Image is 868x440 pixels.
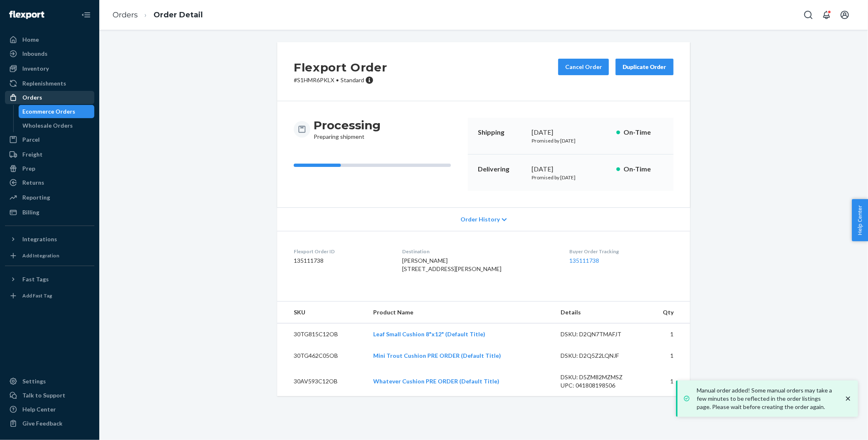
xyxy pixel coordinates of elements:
a: Prep [5,162,94,175]
button: Open Search Box [800,7,817,23]
div: Inventory [22,64,49,73]
th: Details [554,302,645,323]
div: Add Integration [22,252,59,259]
div: Reporting [22,193,50,202]
div: Prep [22,164,35,173]
a: Help Center [5,403,94,416]
div: Wholesale Orders [23,121,73,130]
button: Give Feedback [5,417,94,430]
a: Reporting [5,191,94,204]
ol: breadcrumbs [106,3,209,27]
div: Billing [22,208,39,216]
div: Help Center [22,405,56,414]
a: Add Integration [5,249,94,262]
dt: Flexport Order ID [294,248,389,255]
div: Replenishments [22,79,66,88]
a: Home [5,33,94,46]
div: Add Fast Tag [22,292,52,299]
a: Talk to Support [5,389,94,402]
span: • [336,76,339,83]
p: # S1HMR6PKLX [294,76,387,84]
span: Order History [460,215,500,224]
div: Settings [22,377,46,385]
td: 30AV593C12OB [277,366,367,396]
td: 1 [645,366,690,396]
button: Open account menu [837,7,853,23]
a: Mini Trout Cushion PRE ORDER (Default Title) [374,352,501,359]
button: Fast Tags [5,273,94,286]
button: Help Center [852,199,868,241]
a: Leaf Small Cushion 8"x12" (Default Title) [374,331,486,338]
td: 30TG815C12OB [277,323,367,345]
img: Flexport logo [9,11,44,19]
th: Qty [645,302,690,323]
a: Settings [5,375,94,388]
h3: Processing [314,118,381,133]
button: Open notifications [818,7,835,23]
td: 30TG462C05OB [277,345,367,366]
dt: Buyer Order Tracking [569,248,674,255]
div: Freight [22,150,43,159]
a: Add Fast Tag [5,289,94,302]
p: Manual order added! Some manual orders may take a few minutes to be reflected in the order listin... [697,386,836,411]
p: Shipping [478,128,525,137]
a: Ecommerce Orders [19,105,95,118]
a: Parcel [5,133,94,146]
a: Inventory [5,62,94,75]
th: SKU [277,302,367,323]
button: Close Navigation [78,7,94,23]
p: Promised by [DATE] [532,137,610,144]
a: Orders [5,91,94,104]
div: UPC: 041808198506 [561,381,639,390]
a: Wholesale Orders [19,119,95,132]
div: Parcel [22,136,40,144]
span: Standard [340,76,364,83]
div: Inbounds [22,50,48,58]
a: Order Detail [153,10,203,19]
a: Orders [113,10,138,19]
a: Whatever Cushion PRE ORDER (Default Title) [374,378,500,385]
a: 135111738 [569,257,599,264]
div: Talk to Support [22,391,65,400]
a: Returns [5,176,94,189]
div: Preparing shipment [314,118,381,141]
div: [DATE] [532,128,610,137]
div: DSKU: D2Q5Z2LQNJF [561,352,639,360]
div: Returns [22,178,44,187]
td: 1 [645,345,690,366]
a: Inbounds [5,47,94,60]
td: 1 [645,323,690,345]
a: Billing [5,206,94,219]
svg: close toast [844,395,852,403]
div: DSKU: D5ZM82MZMSZ [561,373,639,381]
p: On-Time [623,164,664,174]
button: Integrations [5,233,94,246]
button: Duplicate Order [616,59,674,75]
div: Orders [22,93,42,102]
th: Product Name [367,302,554,323]
a: Freight [5,148,94,161]
span: [PERSON_NAME] [STREET_ADDRESS][PERSON_NAME] [403,257,502,272]
dt: Destination [403,248,556,255]
div: Give Feedback [22,419,62,428]
div: Home [22,36,39,44]
h2: Flexport Order [294,59,387,76]
button: Cancel Order [558,59,609,75]
div: [DATE] [532,164,610,174]
dd: 135111738 [294,257,389,265]
div: Duplicate Order [623,63,667,71]
div: Integrations [22,235,57,243]
a: Replenishments [5,77,94,90]
p: Promised by [DATE] [532,174,610,181]
div: DSKU: D2QN7TMAFJT [561,330,639,338]
div: Ecommerce Orders [23,107,76,116]
p: Delivering [478,164,525,174]
p: On-Time [623,128,664,137]
div: Fast Tags [22,275,49,283]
